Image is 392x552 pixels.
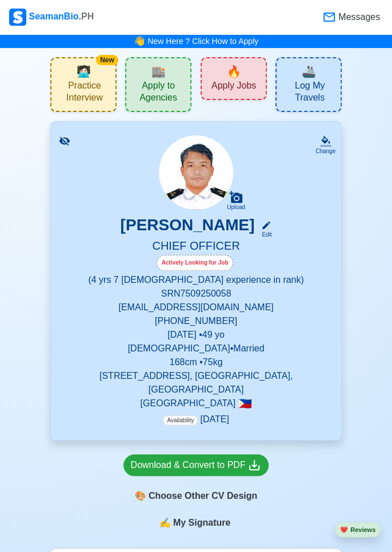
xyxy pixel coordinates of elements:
[121,215,255,239] h3: [PERSON_NAME]
[238,398,252,409] span: 🇵🇭
[65,239,327,255] h5: CHIEF OFFICER
[227,204,245,211] div: Upload
[56,80,113,106] span: Practice Interview
[171,516,233,530] span: My Signature
[281,80,338,106] span: Log My Travels
[340,526,348,533] span: heart
[123,485,269,507] div: Choose Other CV Design
[65,342,327,355] p: [DEMOGRAPHIC_DATA] • Married
[65,397,327,410] p: [GEOGRAPHIC_DATA]
[65,273,327,287] p: (4 yrs 7 [DEMOGRAPHIC_DATA] experience in rank)
[96,55,118,65] div: New
[65,314,327,328] p: [PHONE_NUMBER]
[336,10,380,24] span: Messages
[163,415,198,425] span: Availability
[157,255,234,271] div: Actively Looking for Job
[135,489,146,503] span: paint
[65,301,327,314] p: [EMAIL_ADDRESS][DOMAIN_NAME]
[315,147,335,155] div: Change
[129,80,188,106] span: Apply to Agencies
[9,9,94,26] div: SeamanBio
[77,63,91,80] span: interview
[151,63,166,80] span: agencies
[302,63,316,80] span: travel
[131,458,262,473] div: Download & Convert to PDF
[65,369,327,397] p: [STREET_ADDRESS], [GEOGRAPHIC_DATA], [GEOGRAPHIC_DATA]
[65,355,327,369] p: 168 cm • 75 kg
[147,37,258,46] a: New Here ? Click How to Apply
[257,230,271,239] div: Edit
[65,287,327,301] p: SRN 7509250058
[159,516,171,530] span: sign
[227,63,241,80] span: new
[123,454,269,477] a: Download & Convert to PDF
[131,33,148,50] span: bell
[163,413,229,426] p: [DATE]
[65,328,327,342] p: [DATE] • 49 yo
[79,11,94,21] span: .PH
[335,522,381,538] button: heartReviews
[211,80,256,94] span: Apply Jobs
[9,9,26,26] img: Logo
